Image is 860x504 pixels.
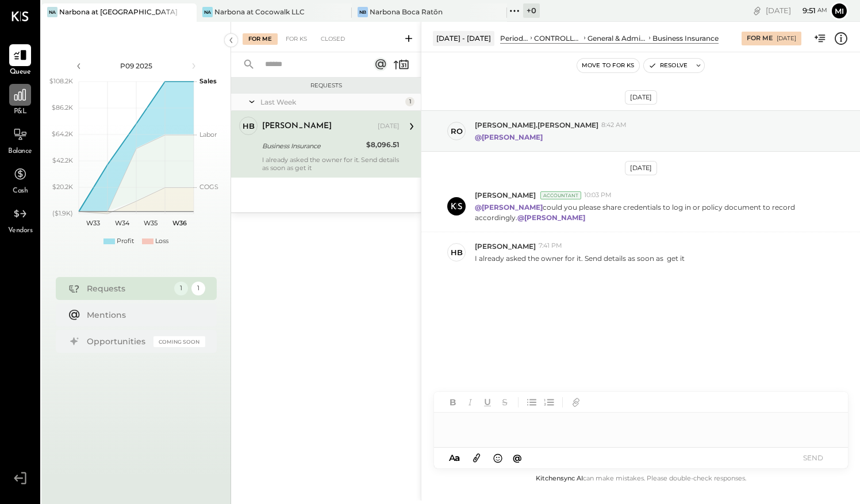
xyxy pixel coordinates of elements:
text: W33 [86,219,100,227]
button: Unordered List [524,395,539,410]
span: a [455,452,460,463]
div: $8,096.51 [366,139,400,151]
div: Opportunities [87,336,148,347]
button: Add URL [569,395,583,410]
button: Resolve [644,59,692,72]
div: [DATE] - [DATE] [433,31,494,45]
div: Business Insurance [652,33,719,43]
text: Sales [199,77,217,85]
div: CONTROLLABLE EXPENSES [534,33,582,43]
div: Profit [117,237,134,246]
a: Queue [1,44,40,78]
button: Strikethrough [497,395,512,410]
span: @ [513,452,522,463]
div: [DATE] [766,5,827,16]
text: W35 [144,219,158,227]
span: 8:42 AM [601,121,627,130]
a: Cash [1,163,40,197]
text: W36 [172,219,186,227]
div: P09 2025 [87,61,185,71]
strong: @[PERSON_NAME] [517,213,585,222]
button: Move to for ks [577,59,639,72]
span: Cash [13,186,28,197]
div: 1 [174,282,188,295]
button: Bold [446,395,460,410]
span: [PERSON_NAME] [475,190,536,200]
div: Mentions [87,309,199,321]
div: Accountant [540,191,581,199]
text: $20.2K [52,183,73,191]
button: Underline [480,395,495,410]
p: I already asked the owner for it. Send details as soon as get it [475,253,685,263]
div: Narbona at Cocowalk LLC [214,7,305,17]
text: Labor [199,130,217,138]
div: Requests [87,283,168,294]
button: Italic [463,395,478,410]
span: 10:03 PM [584,191,612,200]
div: copy link [751,5,763,17]
div: [PERSON_NAME] [262,121,332,132]
a: P&L [1,84,40,117]
div: For KS [280,33,313,45]
span: [PERSON_NAME] [475,241,536,251]
button: @ [509,451,525,465]
span: Balance [8,147,32,157]
div: Closed [315,33,351,45]
div: [DATE] [625,161,657,175]
text: $86.2K [52,103,73,111]
button: SEND [790,450,836,465]
div: Na [202,7,213,17]
strong: @[PERSON_NAME] [475,203,543,211]
div: 1 [191,282,205,295]
div: Requests [237,82,415,90]
div: [DATE] [777,34,796,43]
button: Ordered List [542,395,556,410]
button: Mi [830,2,849,20]
p: could you please share credentials to log in or policy document to record accordingly. [475,202,832,222]
text: $108.2K [49,77,73,85]
div: Last Week [260,97,402,107]
div: [DATE] [625,90,657,105]
div: Business Insurance [262,140,363,152]
text: COGS [199,183,218,191]
span: 7:41 PM [539,241,562,251]
div: ro [451,126,463,137]
span: P&L [14,107,27,117]
a: Vendors [1,203,40,236]
div: Loss [155,237,168,246]
div: For Me [243,33,278,45]
div: For Me [747,34,773,43]
text: W34 [114,219,129,227]
div: HB [243,121,255,132]
text: ($1.9K) [52,209,73,217]
div: Narbona at [GEOGRAPHIC_DATA] LLC [59,7,179,17]
div: [DATE] [378,122,400,131]
div: Narbona Boca Ratōn [370,7,443,17]
div: I already asked the owner for it. Send details as soon as get it [262,156,400,172]
span: Vendors [8,226,33,236]
div: Coming Soon [153,336,205,347]
div: HB [451,247,463,258]
div: General & Administrative Expenses [588,33,647,43]
div: NB [358,7,368,17]
div: Na [47,7,57,17]
text: $42.2K [52,156,73,164]
strong: @[PERSON_NAME] [475,133,543,141]
div: Period P&L [500,33,528,43]
span: [PERSON_NAME].[PERSON_NAME] [475,120,598,130]
text: $64.2K [52,130,73,138]
a: Balance [1,124,40,157]
div: 1 [405,97,414,106]
button: Aa [446,452,464,464]
div: + 0 [523,3,540,18]
span: Queue [10,67,31,78]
